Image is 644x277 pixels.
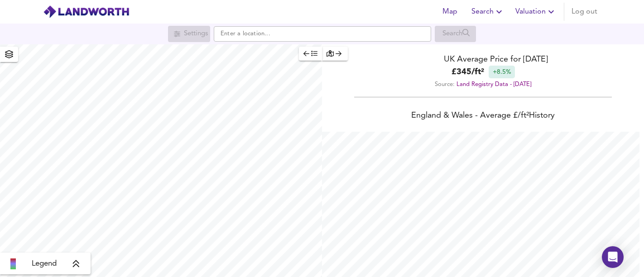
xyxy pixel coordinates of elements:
div: UK Average Price for [DATE] [322,53,644,66]
div: +8.5% [489,66,515,78]
div: Open Intercom Messenger [602,246,624,268]
b: £ 345 / ft² [452,66,484,78]
button: Log out [568,3,601,21]
img: logo [43,5,130,19]
div: Search for a location first or explore the map [168,26,210,42]
span: Valuation [515,5,557,18]
span: Map [439,5,461,18]
div: Search for a location first or explore the map [435,26,476,42]
div: Source: [322,78,644,91]
span: Legend [32,258,57,269]
button: Map [435,3,464,21]
a: Land Registry Data - [DATE] [457,81,531,87]
button: Search [468,3,508,21]
div: England & Wales - Average £/ ft² History [322,110,644,123]
span: Search [471,5,505,18]
span: Log out [572,5,597,18]
input: Enter a location... [214,26,431,42]
button: Valuation [512,3,560,21]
